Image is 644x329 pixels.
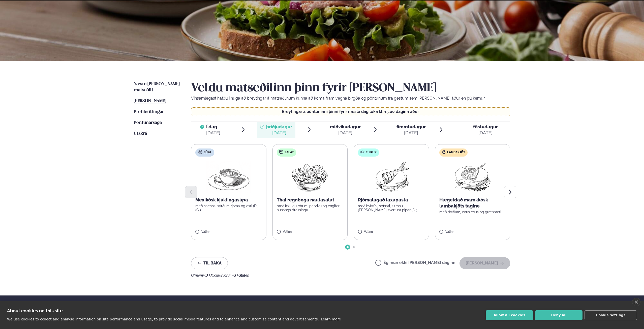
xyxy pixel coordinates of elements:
span: (G ) Glúten [232,273,249,277]
p: með nachos, sýrðum rjóma og osti (D ) (G ) [195,204,262,212]
a: [PERSON_NAME] [134,98,166,104]
button: Til baka [191,257,228,269]
span: (D ) Mjólkurvörur , [204,273,232,277]
img: Fish.png [369,161,414,193]
span: fimmtudagur [396,124,426,129]
a: Pöntunarsaga [134,120,162,126]
h2: Veldu matseðilinn þinn fyrir [PERSON_NAME] [191,81,510,95]
span: [PERSON_NAME] [134,99,166,103]
a: Learn more [321,317,341,321]
button: Cookie settings [585,310,637,320]
p: Hægeldað marokkósk lambakjöts tagine [439,197,506,209]
img: Salad.png [288,161,332,193]
p: með döðlum, cous cous og grænmeti [439,210,506,214]
span: Go to slide 1 [347,246,349,248]
p: We use cookies to collect and analyse information on site performance and usage, to provide socia... [7,317,319,321]
a: Útskrá [134,131,147,137]
a: Prófílstillingar [134,109,164,115]
img: salad.svg [279,150,283,154]
strong: About cookies on this site [7,308,63,313]
span: Salat [285,151,294,155]
div: Ofnæmi: [191,273,510,277]
p: Breytingar á pöntuninni þinni fyrir næsta dag loka kl. 15:00 daginn áður. [196,110,505,114]
button: Allow all cookies [486,310,533,320]
img: Lamb-Meat.png [450,161,495,193]
span: föstudagur [473,124,498,129]
span: Fiskur [366,151,377,155]
img: fish.svg [360,150,364,154]
p: Vinsamlegast hafðu í huga að breytingar á matseðlinum kunna að koma fram vegna birgða og pöntunum... [191,95,510,101]
p: Mexíkósk kjúklingasúpa [195,197,262,203]
span: Næstu [PERSON_NAME] matseðill [134,82,180,92]
span: Í dag [206,124,220,130]
img: Soup.png [206,161,251,193]
span: Go to slide 2 [353,246,355,248]
span: Prófílstillingar [134,110,164,114]
a: close [632,298,640,306]
span: Lambakjöt [447,151,465,155]
span: miðvikudagur [330,124,361,129]
button: Next slide [504,186,516,198]
button: Deny all [535,310,582,320]
a: Næstu [PERSON_NAME] matseðill [134,81,181,93]
span: þriðjudagur [266,124,292,129]
div: [DATE] [473,130,498,136]
div: [DATE] [266,130,292,136]
p: með káli, gulrótum, papriku og engifer hunangs dressingu [277,204,344,212]
span: Pöntunarsaga [134,121,162,125]
button: [PERSON_NAME] [459,257,510,269]
p: með hvítvíni, spínati, sítrónu, [PERSON_NAME] svörtum pipar (D ) [358,204,425,212]
div: [DATE] [396,130,426,136]
img: Lamb.svg [442,150,446,154]
p: Rjómalagað laxapasta [358,197,425,203]
div: [DATE] [330,130,361,136]
span: Útskrá [134,131,147,136]
span: Súpa [204,151,211,155]
div: [DATE] [206,130,220,136]
button: Previous slide [185,186,197,198]
img: soup.svg [198,150,202,154]
p: Thai regnboga nautasalat [277,197,344,203]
